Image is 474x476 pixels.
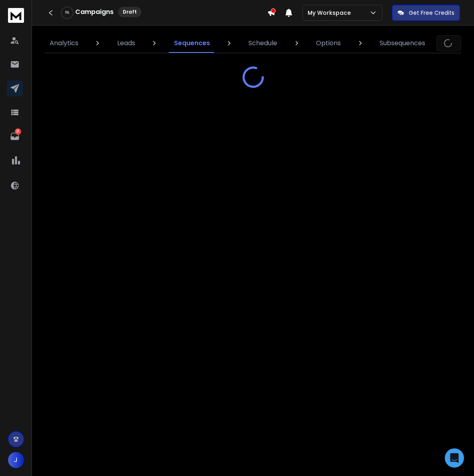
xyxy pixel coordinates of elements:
[316,38,341,48] p: Options
[392,5,460,21] button: Get Free Credits
[380,38,425,48] p: Subsequences
[75,7,114,17] h1: Campaigns
[45,34,83,53] a: Analytics
[244,34,282,53] a: Schedule
[15,128,21,135] p: 21
[169,34,215,53] a: Sequences
[311,34,346,53] a: Options
[7,128,23,144] a: 21
[8,452,24,468] button: J
[409,9,454,17] p: Get Free Credits
[50,38,78,48] p: Analytics
[174,38,210,48] p: Sequences
[118,7,141,17] div: Draft
[375,34,430,53] a: Subsequences
[117,38,135,48] p: Leads
[308,9,354,17] p: My Workspace
[112,34,140,53] a: Leads
[65,10,69,15] p: 0 %
[248,38,277,48] p: Schedule
[8,8,24,23] img: logo
[445,448,464,468] div: Open Intercom Messenger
